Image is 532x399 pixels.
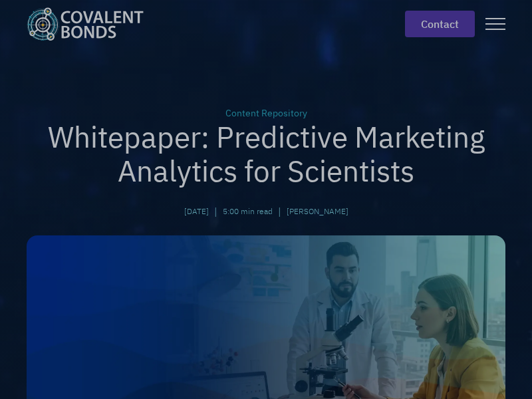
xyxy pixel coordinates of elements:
div: [DATE] [184,205,209,217]
a: home [27,7,154,41]
div: Content Repository [27,106,505,120]
a: [PERSON_NAME] [287,205,348,217]
div: 5:00 min read [223,205,273,217]
div: | [214,203,217,219]
a: contact [405,11,475,37]
img: Covalent Bonds White / Teal Logo [27,7,144,41]
h1: Whitepaper: Predictive Marketing Analytics for Scientists [27,120,505,188]
div: | [278,203,281,219]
